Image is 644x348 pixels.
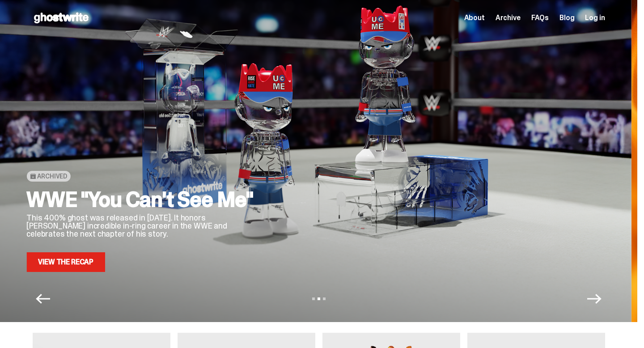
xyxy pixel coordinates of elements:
[559,14,574,21] a: Blog
[464,14,485,21] a: About
[318,297,320,300] button: View slide 2
[26,252,105,272] a: View the Recap
[496,14,521,21] a: Archive
[531,14,549,21] a: FAQs
[585,14,605,21] a: Log in
[323,297,326,300] button: View slide 3
[37,173,67,180] span: Archived
[26,214,259,238] p: This 400% ghost was released in [DATE]. It honors [PERSON_NAME] incredible in-ring career in the ...
[587,292,602,306] button: Next
[312,297,315,300] button: View slide 1
[26,189,259,210] h2: WWE "You Can't See Me"
[36,292,50,306] button: Previous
